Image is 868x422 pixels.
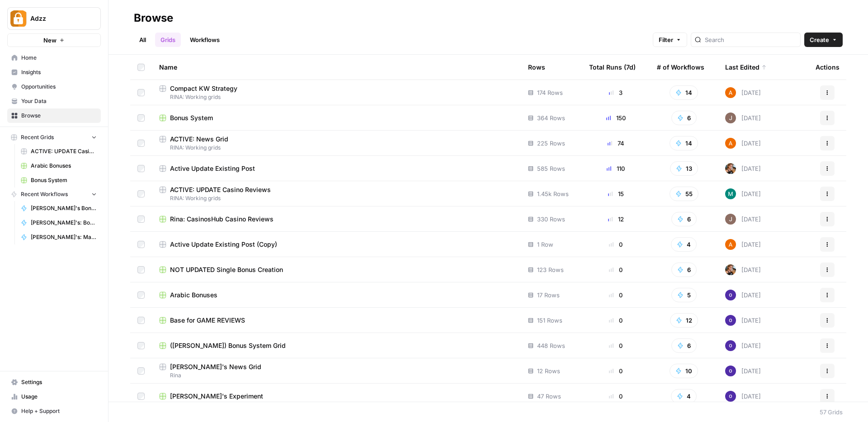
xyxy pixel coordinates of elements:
[537,215,565,224] span: 330 Rows
[589,139,642,148] div: 74
[159,84,514,101] a: Compact KW StrategyRINA: Working grids
[159,194,514,202] span: RINA: Working grids
[170,291,217,300] span: Arabic Bonuses
[670,364,698,378] button: 10
[17,159,101,173] a: Arabic Bonuses
[21,54,97,62] span: Home
[589,240,642,249] div: 0
[537,113,565,122] span: 364 Rows
[725,239,736,250] img: 1uqwqwywk0hvkeqipwlzjk5gjbnq
[670,161,698,176] button: 13
[725,214,736,225] img: qk6vosqy2sb4ovvtvs3gguwethpi
[170,135,228,144] span: ACTIVE: News Grid
[705,35,797,44] input: Search
[725,264,736,275] img: nwfydx8388vtdjnj28izaazbsiv8
[725,113,761,123] div: [DATE]
[725,163,736,174] img: nwfydx8388vtdjnj28izaazbsiv8
[159,93,514,101] span: RINA: Working grids
[537,265,564,274] span: 123 Rows
[670,136,698,150] button: 14
[159,164,514,173] a: Active Update Existing Post
[159,113,514,122] a: Bonus System
[170,113,213,122] span: Bonus System
[725,391,761,402] div: [DATE]
[7,108,101,123] a: Browse
[21,393,97,401] span: Usage
[671,288,697,302] button: 5
[159,341,514,350] a: ([PERSON_NAME]) Bonus System Grid
[671,212,697,226] button: 6
[7,80,101,94] a: Opportunities
[170,316,245,325] span: Base for GAME REVIEWS
[528,55,545,80] div: Rows
[170,240,277,249] span: Active Update Existing Post (Copy)
[537,164,565,173] span: 585 Rows
[170,341,286,350] span: ([PERSON_NAME]) Bonus System Grid
[31,162,97,170] span: Arabic Bonuses
[671,237,697,252] button: 4
[725,264,761,275] div: [DATE]
[21,97,97,105] span: Your Data
[134,33,151,47] a: All
[725,163,761,174] div: [DATE]
[7,375,101,389] a: Settings
[537,392,561,401] span: 47 Rows
[670,187,698,201] button: 55
[670,313,698,328] button: 12
[725,366,736,376] img: c47u9ku7g2b7umnumlgy64eel5a2
[155,33,181,47] a: Grids
[725,315,761,326] div: [DATE]
[725,87,736,98] img: 1uqwqwywk0hvkeqipwlzjk5gjbnq
[589,392,642,401] div: 0
[725,87,761,98] div: [DATE]
[17,173,101,188] a: Bonus System
[725,138,736,149] img: 1uqwqwywk0hvkeqipwlzjk5gjbnq
[7,33,101,47] button: New
[159,185,514,202] a: ACTIVE: UPDATE Casino ReviewsRINA: Working grids
[159,371,514,380] span: Rina
[7,65,101,80] a: Insights
[184,33,225,47] a: Workflows
[725,290,736,300] img: c47u9ku7g2b7umnumlgy64eel5a2
[804,33,843,47] button: Create
[725,214,761,225] div: [DATE]
[537,341,565,350] span: 448 Rows
[17,144,101,159] a: ACTIVE: UPDATE Casino Reviews
[589,88,642,97] div: 3
[657,55,704,80] div: # of Workflows
[725,138,761,149] div: [DATE]
[31,219,97,227] span: [PERSON_NAME]'s: Bonuses Search
[725,391,736,402] img: c47u9ku7g2b7umnumlgy64eel5a2
[21,112,97,120] span: Browse
[659,35,673,44] span: Filter
[725,55,767,80] div: Last Edited
[810,35,829,44] span: Create
[10,10,27,27] img: Adzz Logo
[537,240,553,249] span: 1 Row
[134,11,173,25] div: Browse
[725,366,761,376] div: [DATE]
[7,131,101,144] button: Recent Grids
[7,94,101,108] a: Your Data
[7,188,101,201] button: Recent Workflows
[17,201,101,216] a: [PERSON_NAME]'s Bonus Text Creation + Language
[537,189,569,198] span: 1.45k Rows
[725,340,736,351] img: c47u9ku7g2b7umnumlgy64eel5a2
[589,341,642,350] div: 0
[671,389,697,403] button: 4
[816,55,840,80] div: Actions
[159,265,514,274] a: NOT UPDATED Single Bonus Creation
[671,263,697,277] button: 6
[7,404,101,418] button: Help + Support
[170,185,271,194] span: ACTIVE: UPDATE Casino Reviews
[537,316,562,325] span: 151 Rows
[21,190,68,198] span: Recent Workflows
[7,389,101,404] a: Usage
[31,204,97,212] span: [PERSON_NAME]'s Bonus Text Creation + Language
[31,233,97,241] span: [PERSON_NAME]'s: MasterFlow CasinosHub
[7,51,101,65] a: Home
[7,7,101,30] button: Workspace: Adzz
[170,392,263,401] span: [PERSON_NAME]'s Experiment
[30,14,85,23] span: Adzz
[170,164,255,173] span: Active Update Existing Post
